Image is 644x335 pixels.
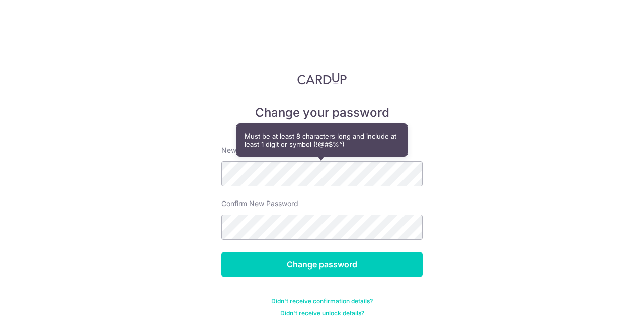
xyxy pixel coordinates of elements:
[221,252,423,277] input: Change password
[221,145,271,155] label: New password
[297,73,347,85] img: CardUp Logo
[221,105,423,121] h5: Change your password
[280,309,364,317] a: Didn't receive unlock details?
[271,297,373,305] a: Didn't receive confirmation details?
[236,124,408,156] div: Must be at least 8 characters long and include at least 1 digit or symbol (!@#$%^)
[221,198,298,209] label: Confirm New Password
